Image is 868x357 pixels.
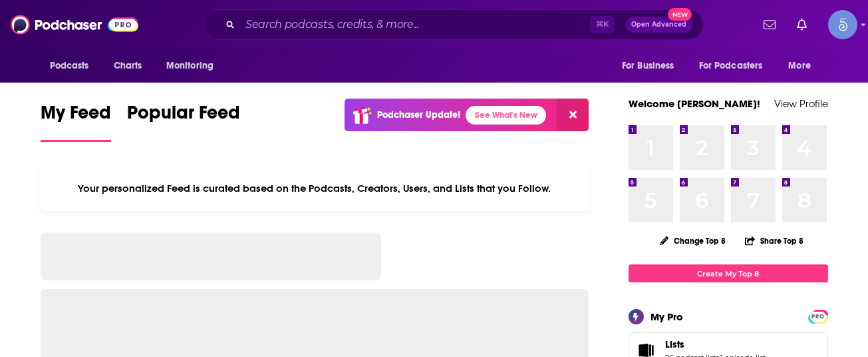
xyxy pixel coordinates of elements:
[690,53,782,79] button: open menu
[11,12,138,37] img: Podchaser - Follow, Share and Rate Podcasts
[590,16,615,33] span: ⌘ K
[652,232,734,249] button: Change Top 8
[788,57,811,75] span: More
[665,338,766,350] a: Lists
[114,57,142,75] span: Charts
[127,101,240,132] span: Popular Feed
[41,53,106,79] button: open menu
[240,14,590,35] input: Search podcasts, credits, & more...
[828,10,857,39] img: User Profile
[665,338,684,350] span: Lists
[810,311,826,321] a: PRO
[50,57,89,75] span: Podcasts
[668,8,692,21] span: New
[625,17,692,33] button: Open AdvancedNew
[41,101,111,142] a: My Feed
[41,166,589,211] div: Your personalized Feed is curated based on the Podcasts, Creators, Users, and Lists that you Follow.
[629,97,760,110] a: Welcome [PERSON_NAME]!
[744,228,804,254] button: Share Top 8
[828,10,857,39] span: Logged in as Spiral5-G1
[699,57,763,75] span: For Podcasters
[629,264,828,282] a: Create My Top 8
[166,57,214,75] span: Monitoring
[105,53,150,79] a: Charts
[204,9,704,40] div: Search podcasts, credits, & more...
[774,97,828,110] a: View Profile
[622,57,674,75] span: For Business
[127,101,240,142] a: Popular Feed
[758,13,781,36] a: Show notifications dropdown
[792,13,812,36] a: Show notifications dropdown
[651,310,683,323] div: My Pro
[41,101,111,132] span: My Feed
[157,53,231,79] button: open menu
[613,53,691,79] button: open menu
[466,106,546,125] a: See What's New
[828,10,857,39] button: Show profile menu
[631,21,686,28] span: Open Advanced
[779,53,827,79] button: open menu
[810,312,826,322] span: PRO
[377,109,460,121] p: Podchaser Update!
